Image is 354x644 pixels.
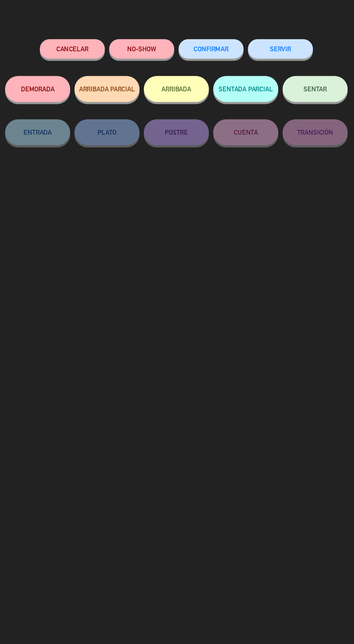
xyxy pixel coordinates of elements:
[237,55,291,71] button: SERVIR
[265,86,320,108] button: SENTAR
[326,5,349,27] button: close
[96,93,143,100] span: ARRIBADA PARCIAL
[283,93,302,100] span: SENTAR
[191,60,220,66] span: CONFIRMAR
[34,122,88,144] button: ENTRADA
[208,122,262,144] button: CUENTA
[208,86,262,108] button: SENTADA PARCIAL
[92,86,146,108] button: ARRIBADA PARCIAL
[265,122,320,144] button: TRANSICIÓN
[150,86,204,108] button: ARRIBADA
[63,55,117,71] button: Cancelar
[92,122,146,144] button: PLATO
[150,122,204,144] button: POSTRE
[121,55,175,71] button: NO-SHOW
[328,6,346,24] i: close
[179,55,233,71] button: CONFIRMAR
[34,86,88,108] button: DEMORADA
